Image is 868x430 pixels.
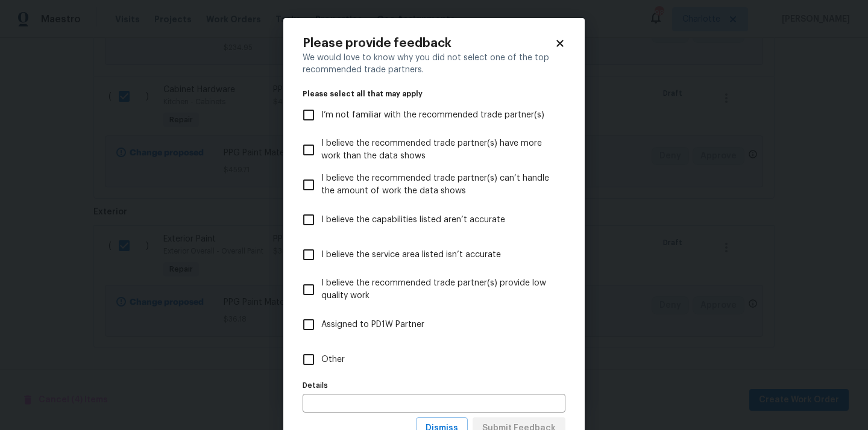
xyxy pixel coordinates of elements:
[303,52,565,76] div: We would love to know why you did not select one of the top recommended trade partners.
[321,319,424,331] span: Assigned to PD1W Partner
[321,249,501,261] span: I believe the service area listed isn’t accurate
[321,137,556,163] span: I believe the recommended trade partner(s) have more work than the data shows
[321,109,544,122] span: I’m not familiar with the recommended trade partner(s)
[321,354,345,366] span: Other
[303,90,565,98] legend: Please select all that may apply
[303,382,565,389] label: Details
[321,172,556,198] span: I believe the recommended trade partner(s) can’t handle the amount of work the data shows
[303,37,555,49] h2: Please provide feedback
[321,214,505,226] span: I believe the capabilities listed aren’t accurate
[321,277,556,302] span: I believe the recommended trade partner(s) provide low quality work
